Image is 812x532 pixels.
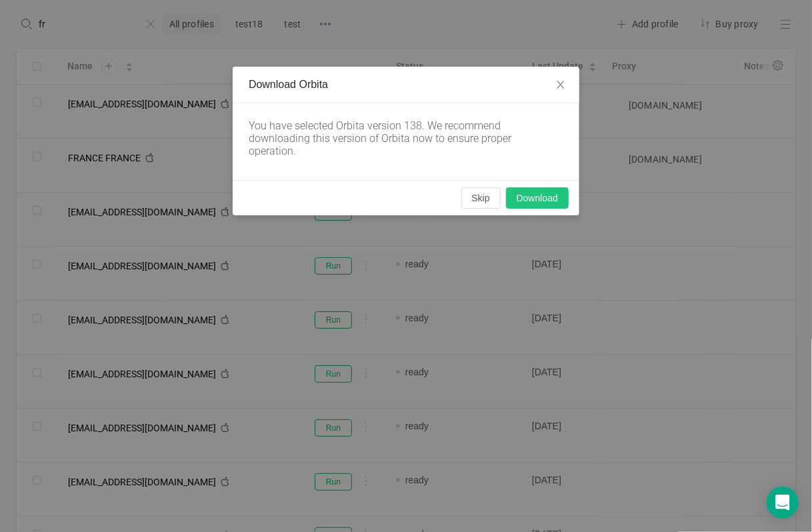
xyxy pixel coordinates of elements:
[542,67,579,104] button: Close
[461,187,501,209] button: Skip
[249,119,542,157] div: You have selected Orbita version 138. We recommend downloading this version of Orbita now to ensu...
[249,77,563,92] div: Download Orbita
[555,79,566,90] i: icon: close
[767,487,799,519] div: Open Intercom Messenger
[506,187,569,209] button: Download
